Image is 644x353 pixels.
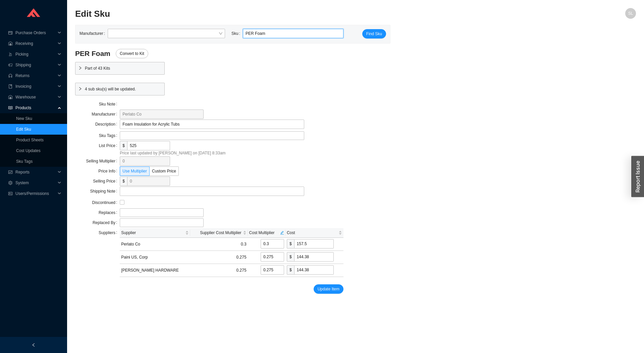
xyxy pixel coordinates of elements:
a: Edit Sku [16,127,31,132]
span: Use Multiplier [122,169,147,173]
label: Description [95,120,120,129]
label: List Price [99,141,120,150]
label: Manufacturer [92,110,120,119]
span: right [78,66,82,70]
td: 0.3 [190,238,248,251]
span: read [8,106,13,110]
th: Supplier sortable [120,228,190,238]
button: Find Sku [362,29,386,39]
th: Cost sortable [285,228,343,238]
h3: PER Foam [75,49,343,58]
span: Purchase Orders [15,27,56,38]
textarea: Foam Insulation for Acrylic Tubs [120,120,304,129]
button: Convert to Kit [116,49,148,58]
a: New Sku [16,116,32,121]
span: setting [8,181,13,185]
td: 0.275 [190,264,248,277]
label: Sku [231,29,243,38]
span: $ [287,265,294,275]
div: Cost Multiplier [249,229,284,236]
td: Paini US, Corp [120,251,190,264]
span: left [32,343,36,347]
span: Products [15,102,56,113]
span: Supplier Cost Multiplier [192,229,241,236]
label: Sku Note [99,99,120,109]
td: [PERSON_NAME] HARDWARE [120,264,190,277]
label: Discontinued [92,198,120,207]
td: 0.275 [190,251,248,264]
span: Convert to Kit [120,50,144,57]
a: Sku Tags [16,159,33,164]
div: Price last updated by [PERSON_NAME] on [DATE] 8:33am [120,150,343,156]
label: Replaced By [93,218,120,227]
span: Receiving [15,38,56,49]
span: $ [287,252,294,262]
span: Invoicing [15,81,56,92]
span: SL [628,8,633,19]
label: Sku Tags [99,131,120,140]
th: Supplier Cost Multiplier sortable [190,228,248,238]
div: Part of 43 Kits [75,62,164,74]
td: Perlato Co [120,238,190,251]
div: 4 sub sku(s) will be updated. [75,83,164,95]
span: idcard [8,192,13,196]
span: Supplier [121,229,184,236]
span: Part of 43 Kits [85,65,162,72]
h2: Edit Sku [75,8,496,20]
span: Custom Price [152,169,176,173]
span: fund [8,170,13,174]
span: Returns [15,70,56,81]
label: Manufacturer [79,29,108,38]
span: credit-card [8,31,13,35]
span: book [8,84,13,88]
span: System [15,178,56,188]
span: customer-service [8,74,13,78]
span: Warehouse [15,92,56,102]
span: $ [120,141,127,150]
button: Update Item [314,284,343,294]
span: Cost [287,229,337,236]
span: Update Item [318,286,339,292]
span: right [78,87,82,91]
span: Picking [15,49,56,60]
span: Reports [15,167,56,178]
span: Shipping [15,60,56,70]
label: Selling Price [93,176,120,186]
label: Replaces [99,208,120,217]
label: Price Info [98,166,120,176]
label: Selling Multiplier [86,156,120,166]
span: Find Sku [366,30,382,37]
span: Users/Permissions [15,188,56,199]
span: $ [120,176,127,186]
label: Shipping Note [90,187,120,196]
label: Suppliers [99,228,120,237]
a: Product Sheets [16,138,44,142]
a: Cost Updates [16,148,41,153]
span: $ [287,239,294,249]
span: 4 sub sku(s) will be updated. [85,86,162,92]
span: edit [280,231,284,235]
